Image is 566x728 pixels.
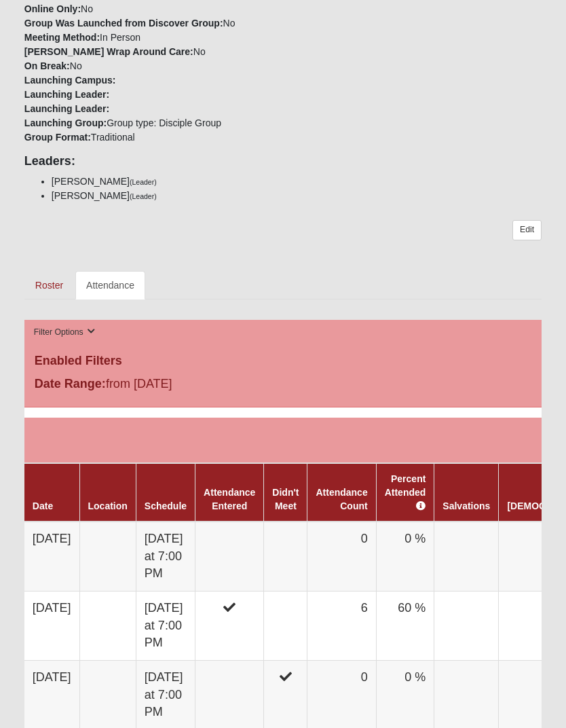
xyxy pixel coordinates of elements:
[385,474,426,512] a: Percent Attended
[24,61,70,72] strong: On Break:
[376,591,434,661] td: 60 %
[130,179,157,187] small: (Leader)
[33,501,53,512] a: Date
[272,488,299,512] a: Didn't Meet
[88,501,128,512] a: Location
[204,488,255,512] a: Attendance Entered
[24,90,109,101] strong: Launching Leader:
[24,522,79,592] td: [DATE]
[24,376,542,397] div: from [DATE]
[434,464,499,522] th: Salvations
[35,354,531,369] h4: Enabled Filters
[145,501,187,512] a: Schedule
[24,47,193,58] strong: [PERSON_NAME] Wrap Around Care:
[30,326,100,340] button: Filter Options
[35,376,106,394] label: Date Range:
[307,522,376,592] td: 0
[512,221,542,240] a: Edit
[24,104,109,115] strong: Launching Leader:
[376,522,434,592] td: 0 %
[24,18,223,29] strong: Group Was Launched from Discover Group:
[136,522,195,592] td: [DATE] at 7:00 PM
[316,488,367,512] a: Attendance Count
[24,33,100,43] strong: Meeting Method:
[24,118,107,129] strong: Launching Group:
[52,175,542,189] li: [PERSON_NAME]
[307,591,376,661] td: 6
[24,272,74,300] a: Roster
[136,591,195,661] td: [DATE] at 7:00 PM
[24,75,116,86] strong: Launching Campus:
[75,272,145,300] a: Attendance
[24,132,91,143] strong: Group Format:
[24,4,81,15] strong: Online Only:
[130,193,157,201] small: (Leader)
[52,189,542,204] li: [PERSON_NAME]
[24,155,542,170] h4: Leaders:
[24,591,79,661] td: [DATE]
